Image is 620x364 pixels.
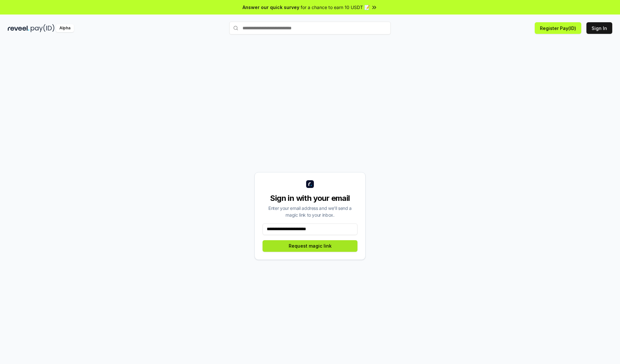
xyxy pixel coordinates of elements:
div: Enter your email address and we’ll send a magic link to your inbox. [263,205,357,218]
img: logo_small [306,180,314,188]
img: reveel_dark [8,24,29,32]
span: for a chance to earn 10 USDT 📝 [301,4,370,11]
button: Register Pay(ID) [535,22,581,34]
img: pay_id [31,24,55,32]
button: Request magic link [263,240,357,252]
div: Sign in with your email [263,193,357,203]
div: Alpha [56,24,74,32]
button: Sign In [586,22,612,34]
span: Answer our quick survey [243,4,299,11]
